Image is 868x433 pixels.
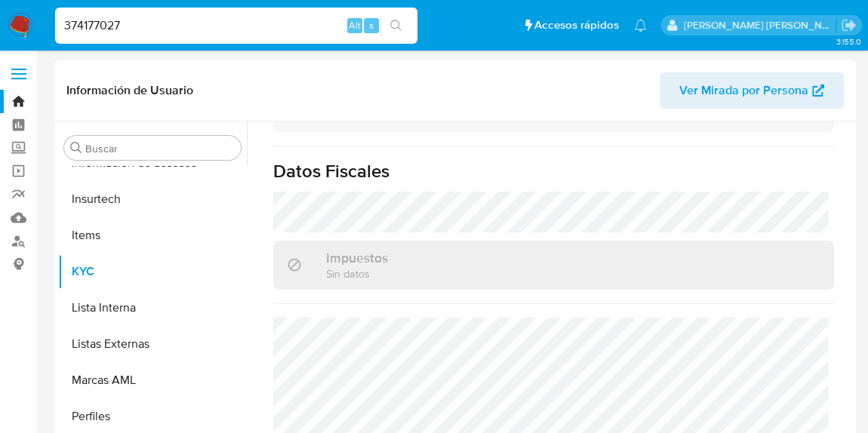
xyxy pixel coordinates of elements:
button: Ver Mirada por Persona [660,72,844,109]
input: Buscar usuario o caso... [55,16,417,35]
span: Accesos rápidos [534,17,619,33]
span: s [369,18,374,32]
h3: Impuestos [326,250,388,266]
h1: Datos Fiscales [273,160,834,183]
h1: Información de Usuario [66,83,193,98]
button: Lista Interna [58,290,247,326]
button: Buscar [70,142,82,154]
div: ImpuestosSin datos [273,241,834,290]
button: Listas Externas [58,326,247,362]
input: Buscar [85,142,235,155]
span: Ver Mirada por Persona [679,72,808,109]
button: Insurtech [58,181,247,217]
button: search-icon [380,15,411,36]
p: leonardo.alvarezortiz@mercadolibre.com.co [684,18,836,32]
h3: Situación Laboral [311,106,412,123]
a: Notificaciones [634,19,647,32]
a: Salir [841,17,857,33]
button: Items [58,217,247,253]
button: Marcas AML [58,362,247,398]
span: Alt [349,18,361,32]
p: Sin datos [326,266,388,281]
button: KYC [58,253,247,290]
